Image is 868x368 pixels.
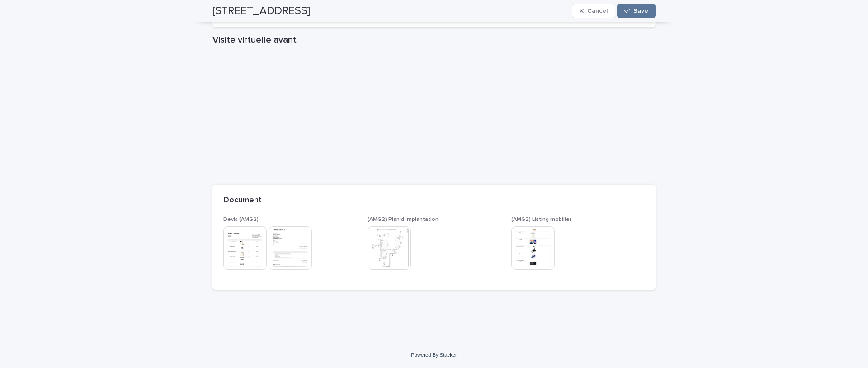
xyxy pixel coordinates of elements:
[633,8,648,14] span: Save
[587,8,608,14] span: Cancel
[617,4,656,18] button: Save
[572,4,615,18] button: Cancel
[223,196,262,206] h2: Document
[511,217,571,222] span: (AMG2) Listing mobilier
[212,5,310,18] h2: [STREET_ADDRESS]
[368,217,439,222] span: (AMG2) Plan d'implantation
[411,352,457,358] a: Powered By Stacker
[212,34,656,45] h1: Visite virtuelle avant
[223,217,259,222] span: Devis (AMG2)
[212,49,656,185] iframe: Visite virtuelle avant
